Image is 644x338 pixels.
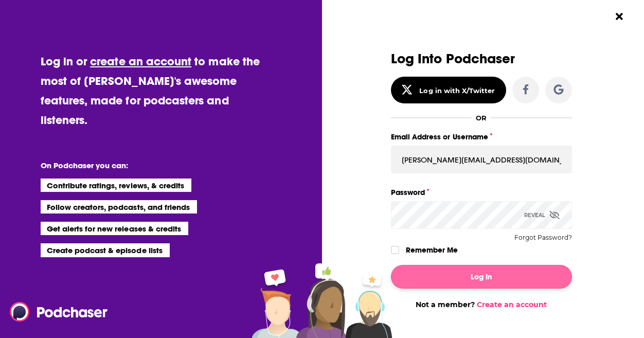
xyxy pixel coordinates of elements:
a: Podchaser - Follow, Share and Rate Podcasts [10,302,100,322]
button: Forgot Password? [514,234,572,241]
button: Log in with X/Twitter [391,77,506,103]
label: Remember Me [406,243,458,257]
label: Password [391,186,572,199]
div: Log in with X/Twitter [419,86,495,95]
div: Reveal [524,201,560,229]
li: Follow creators, podcasts, and friends [41,200,198,214]
li: Contribute ratings, reviews, & credits [41,179,192,192]
li: Get alerts for new releases & credits [41,222,188,235]
div: OR [476,114,487,122]
img: Podchaser - Follow, Share and Rate Podcasts [10,302,109,322]
h3: Log Into Podchaser [391,51,572,66]
li: Create podcast & episode lists [41,243,170,257]
button: Close Button [610,7,629,26]
div: Not a member? [391,300,572,309]
li: On Podchaser you can: [41,161,246,170]
a: Create an account [477,300,547,309]
input: Email Address or Username [391,146,572,173]
a: create an account [90,54,191,68]
label: Email Address or Username [391,130,572,144]
button: Log In [391,265,572,289]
